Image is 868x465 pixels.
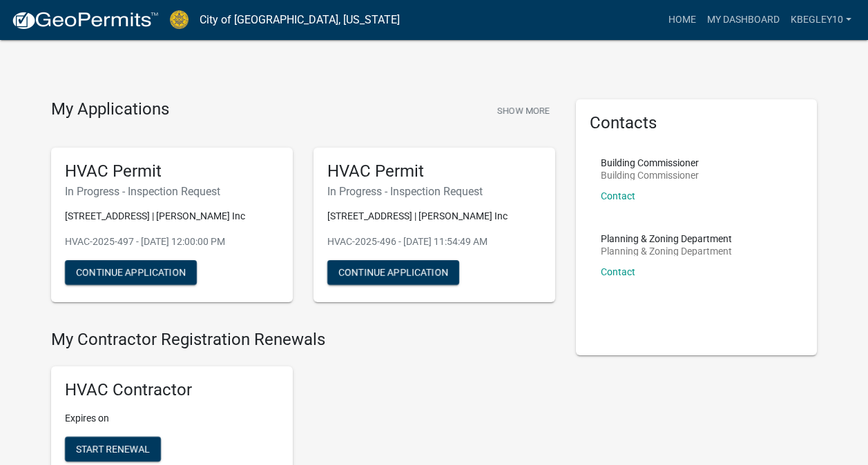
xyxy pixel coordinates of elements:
p: Expires on [65,411,279,426]
button: Continue Application [327,260,459,285]
a: My Dashboard [702,7,785,33]
h4: My Applications [51,99,169,120]
p: Planning & Zoning Department [601,246,732,256]
a: Home [663,7,702,33]
a: kbegley10 [785,7,857,33]
h6: In Progress - Inspection Request [65,185,279,198]
a: City of [GEOGRAPHIC_DATA], [US_STATE] [200,8,400,32]
h6: In Progress - Inspection Request [327,185,541,198]
h5: HVAC Contractor [65,380,279,400]
p: [STREET_ADDRESS] | [PERSON_NAME] Inc [327,209,541,224]
a: Contact [601,266,635,277]
h5: HVAC Permit [327,161,541,181]
p: Building Commissioner [601,158,699,168]
a: Contact [601,190,635,201]
p: HVAC-2025-497 - [DATE] 12:00:00 PM [65,235,279,249]
button: Show More [492,99,555,122]
p: [STREET_ADDRESS] | [PERSON_NAME] Inc [65,209,279,224]
p: Building Commissioner [601,170,699,180]
span: Start Renewal [76,444,150,455]
p: Planning & Zoning Department [601,234,732,244]
h5: HVAC Permit [65,161,279,181]
h5: Contacts [590,113,804,133]
p: HVAC-2025-496 - [DATE] 11:54:49 AM [327,235,541,249]
button: Continue Application [65,260,197,285]
img: City of Jeffersonville, Indiana [170,10,189,29]
h4: My Contractor Registration Renewals [51,330,555,350]
button: Start Renewal [65,437,161,462]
